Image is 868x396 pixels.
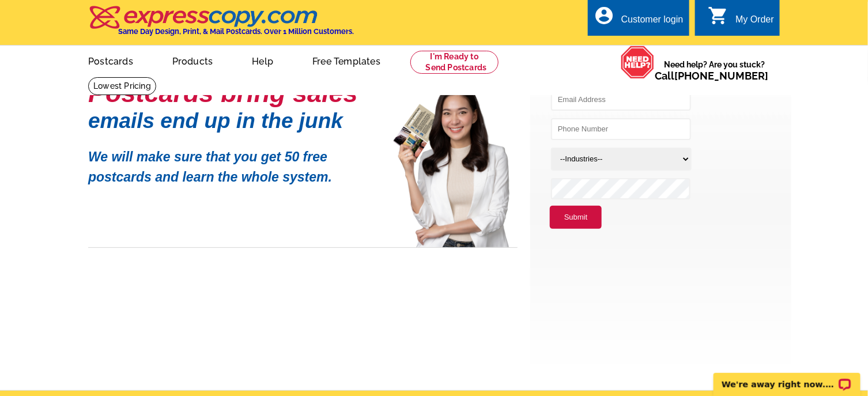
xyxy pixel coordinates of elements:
[551,89,691,111] input: Email Address
[154,47,232,74] a: Products
[594,5,614,26] i: account_circle
[706,360,868,396] iframe: LiveChat chat widget
[118,27,354,36] h4: Same Day Design, Print, & Mail Postcards. Over 1 Million Customers.
[70,47,152,74] a: Postcards
[621,46,655,79] img: help
[735,14,774,31] div: My Order
[708,5,729,26] i: shopping_cart
[551,118,691,140] input: Phone Number
[294,47,399,74] a: Free Templates
[655,59,774,82] span: Need help? Are you stuck?
[88,115,376,127] h1: emails end up in the junk
[674,70,768,82] a: [PHONE_NUMBER]
[594,13,684,27] a: account_circle Customer login
[233,47,292,74] a: Help
[88,83,376,103] h1: Postcards bring sales
[621,14,684,31] div: Customer login
[708,13,774,27] a: shopping_cart My Order
[88,14,354,36] a: Same Day Design, Print, & Mail Postcards. Over 1 Million Customers.
[655,70,768,82] span: Call
[88,138,376,187] p: We will make sure that you get 50 free postcards and learn the whole system.
[550,206,602,229] button: Submit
